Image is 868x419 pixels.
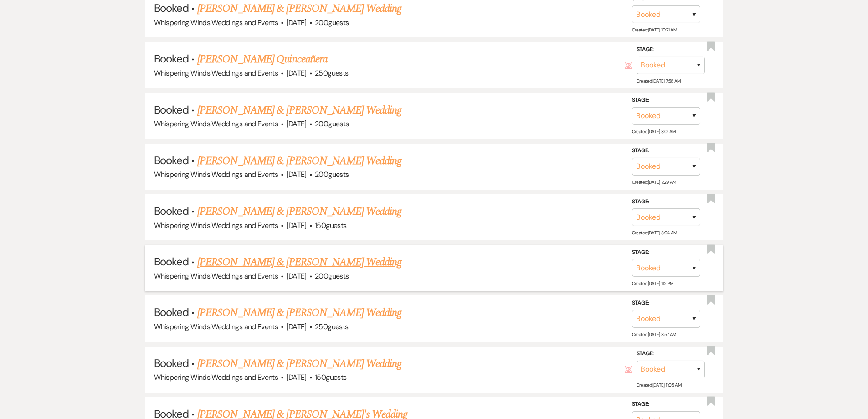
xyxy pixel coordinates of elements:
span: [DATE] [287,68,307,78]
span: [DATE] [287,170,307,179]
span: Booked [154,356,189,370]
span: Whispering Winds Weddings and Events [154,271,278,281]
span: Booked [154,1,189,15]
label: Stage: [632,298,700,308]
span: Booked [154,204,189,218]
span: Whispering Winds Weddings and Events [154,221,278,230]
span: Booked [154,254,189,269]
span: 150 guests [315,372,346,382]
a: [PERSON_NAME] & [PERSON_NAME] Wedding [197,102,401,119]
label: Stage: [632,197,700,207]
a: [PERSON_NAME] & [PERSON_NAME] Wedding [197,153,401,169]
label: Stage: [632,146,700,156]
a: [PERSON_NAME] & [PERSON_NAME] Wedding [197,356,401,372]
span: Created: [DATE] 7:56 AM [637,78,681,84]
a: [PERSON_NAME] & [PERSON_NAME] Wedding [197,305,401,321]
a: [PERSON_NAME] & [PERSON_NAME] Wedding [197,254,401,270]
span: Booked [154,103,189,117]
span: Booked [154,153,189,167]
a: [PERSON_NAME] & [PERSON_NAME] Wedding [197,203,401,220]
label: Stage: [632,248,700,258]
span: Booked [154,52,189,66]
label: Stage: [632,399,700,409]
span: 250 guests [315,68,348,78]
span: [DATE] [287,372,307,382]
span: Whispering Winds Weddings and Events [154,322,278,331]
span: Created: [DATE] 1:12 PM [632,280,673,286]
span: Whispering Winds Weddings and Events [154,68,278,78]
span: Whispering Winds Weddings and Events [154,18,278,27]
span: Booked [154,305,189,319]
span: Created: [DATE] 8:04 AM [632,230,677,236]
a: [PERSON_NAME] & [PERSON_NAME] Wedding [197,0,401,17]
span: 200 guests [315,271,349,281]
span: Created: [DATE] 8:01 AM [632,129,676,134]
a: [PERSON_NAME] Quinceañera [197,51,328,67]
label: Stage: [632,95,700,105]
span: 250 guests [315,322,348,331]
span: [DATE] [287,271,307,281]
span: 200 guests [315,170,349,179]
span: Whispering Winds Weddings and Events [154,372,278,382]
span: Created: [DATE] 10:21 AM [632,27,677,33]
span: Created: [DATE] 7:29 AM [632,179,676,185]
span: [DATE] [287,221,307,230]
span: Whispering Winds Weddings and Events [154,119,278,129]
span: Created: [DATE] 8:57 AM [632,331,676,337]
span: Whispering Winds Weddings and Events [154,170,278,179]
span: [DATE] [287,18,307,27]
label: Stage: [637,45,705,55]
span: [DATE] [287,119,307,129]
span: [DATE] [287,322,307,331]
label: Stage: [637,349,705,359]
span: 150 guests [315,221,346,230]
span: 200 guests [315,119,349,129]
span: 200 guests [315,18,349,27]
span: Created: [DATE] 11:05 AM [637,382,681,388]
